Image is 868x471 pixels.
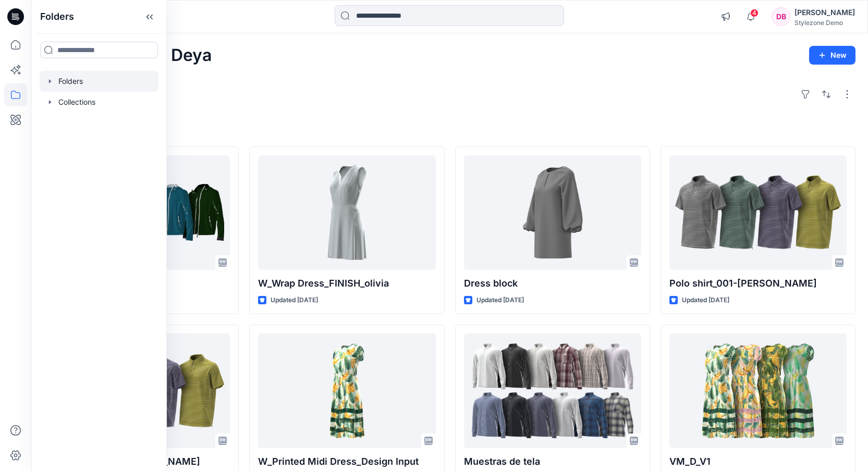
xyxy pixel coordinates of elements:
div: Stylezone Demo [794,19,855,27]
p: W_Wrap Dress_FINISH_olivia [258,276,435,291]
a: W_Printed Midi Dress_Design Input [258,333,435,448]
h4: Styles [44,123,855,136]
p: VM_D_V1 [669,454,847,469]
a: VM_D_V1 [669,333,847,448]
p: Updated [DATE] [682,295,729,306]
p: Muestras de tela [464,454,641,469]
div: DB [772,7,790,26]
a: Polo shirt_001-Arpita [669,155,847,270]
p: W_Printed Midi Dress_Design Input [258,454,435,469]
p: Updated [DATE] [271,295,318,306]
p: Updated [DATE] [476,295,524,306]
span: 4 [750,9,759,17]
p: Polo shirt_001-[PERSON_NAME] [669,276,847,291]
button: New [809,46,855,65]
p: Dress block [464,276,641,291]
a: Muestras de tela [464,333,641,448]
div: [PERSON_NAME] [794,6,855,19]
a: W_Wrap Dress_FINISH_olivia [258,155,435,270]
a: Dress block [464,155,641,270]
